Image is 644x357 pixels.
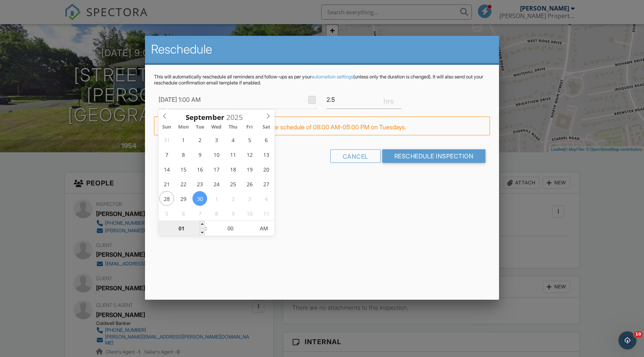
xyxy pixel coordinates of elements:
[242,147,257,162] span: September 12, 2025
[192,191,207,206] span: September 30, 2025
[159,221,205,236] input: Scroll to increment
[205,221,207,236] span: :
[208,125,225,130] span: Wed
[176,206,191,221] span: October 6, 2025
[226,162,240,176] span: September 18, 2025
[209,176,224,191] span: September 24, 2025
[192,176,207,191] span: September 23, 2025
[154,116,490,135] div: FYI: This is outside [PERSON_NAME] regular schedule of 08:00 AM-05:00 PM on Tuesdays.
[159,206,174,221] span: October 5, 2025
[159,162,174,176] span: September 14, 2025
[226,191,240,206] span: October 2, 2025
[253,221,274,236] span: Click to toggle
[159,176,174,191] span: September 21, 2025
[209,191,224,206] span: October 1, 2025
[192,147,207,162] span: September 9, 2025
[226,132,240,147] span: September 4, 2025
[382,149,486,163] input: Reschedule Inspection
[176,132,191,147] span: September 1, 2025
[226,176,240,191] span: September 25, 2025
[192,206,207,221] span: October 7, 2025
[618,331,636,349] iframe: Intercom live chat
[209,162,224,176] span: September 17, 2025
[259,132,273,147] span: September 6, 2025
[192,162,207,176] span: September 16, 2025
[209,132,224,147] span: September 3, 2025
[259,191,273,206] span: October 4, 2025
[176,162,191,176] span: September 15, 2025
[242,191,257,206] span: October 3, 2025
[259,206,273,221] span: October 11, 2025
[259,147,273,162] span: September 13, 2025
[159,147,174,162] span: September 7, 2025
[330,149,381,163] div: Cancel
[176,176,191,191] span: September 22, 2025
[242,162,257,176] span: September 19, 2025
[258,125,275,130] span: Sat
[242,132,257,147] span: September 5, 2025
[192,125,208,130] span: Tue
[259,162,273,176] span: September 20, 2025
[634,331,642,337] span: 10
[192,132,207,147] span: September 2, 2025
[176,147,191,162] span: September 8, 2025
[226,206,240,221] span: October 9, 2025
[159,132,174,147] span: August 31, 2025
[242,206,257,221] span: October 10, 2025
[209,147,224,162] span: September 10, 2025
[154,74,490,86] p: This will automatically reschedule all reminders and follow-ups as per your (unless only the dura...
[209,206,224,221] span: October 8, 2025
[225,125,241,130] span: Thu
[242,176,257,191] span: September 26, 2025
[151,42,493,57] h2: Reschedule
[241,125,258,130] span: Fri
[226,147,240,162] span: September 11, 2025
[259,176,273,191] span: September 27, 2025
[159,191,174,206] span: September 28, 2025
[224,112,249,122] input: Scroll to increment
[175,125,192,130] span: Mon
[311,74,353,80] a: automation settings
[186,114,224,121] span: Scroll to increment
[207,221,253,236] input: Scroll to increment
[176,191,191,206] span: September 29, 2025
[159,125,175,130] span: Sun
